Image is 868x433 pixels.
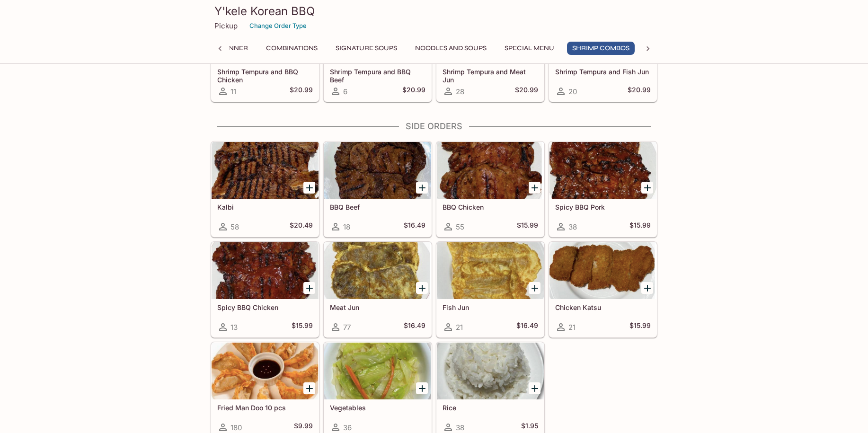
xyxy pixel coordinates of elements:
h5: Rice [443,404,538,412]
h5: $20.99 [515,86,538,97]
h5: Spicy BBQ Chicken [217,303,313,311]
div: Fried Man Doo 10 pcs [212,343,319,399]
p: Pickup [214,21,238,30]
div: Rice [437,343,544,399]
h5: $9.99 [294,422,313,433]
button: Shrimp Combos [567,42,635,55]
span: 20 [568,87,577,96]
button: Add Chicken Katsu [641,282,653,294]
h5: Fried Man Doo 10 pcs [217,404,313,412]
span: 6 [343,87,347,96]
button: Add Kalbi [303,182,315,194]
a: Chicken Katsu21$15.99 [549,242,657,337]
h5: BBQ Chicken [443,203,538,211]
div: BBQ Beef [324,142,431,199]
h5: $16.49 [516,321,538,333]
button: Add Spicy BBQ Pork [641,182,653,194]
h5: Meat Jun [330,303,425,311]
button: Add BBQ Beef [416,182,428,194]
button: Add Fish Jun [529,282,540,294]
div: Spicy BBQ Chicken [212,242,319,299]
a: Spicy BBQ Pork38$15.99 [549,141,657,237]
span: 11 [230,87,236,96]
h5: $20.99 [628,86,651,97]
h5: BBQ Beef [330,203,425,211]
span: 180 [230,423,242,432]
div: Spicy BBQ Pork [549,142,656,199]
button: Add Rice [529,382,540,394]
h3: Y'kele Korean BBQ [214,4,654,18]
a: Meat Jun77$16.49 [324,242,432,337]
span: 18 [343,222,350,231]
button: Add BBQ Chicken [529,182,540,194]
button: Add Spicy BBQ Chicken [303,282,315,294]
span: 38 [568,222,577,231]
h5: Fish Jun [443,303,538,311]
h5: Shrimp Tempura and BBQ Beef [330,68,425,83]
span: 21 [568,323,576,332]
button: Signature Soups [330,42,402,55]
a: Spicy BBQ Chicken13$15.99 [211,242,319,337]
h5: $16.49 [404,221,425,232]
button: Special Menu [499,42,559,55]
span: 77 [343,323,351,332]
button: Add Vegetables [416,382,428,394]
h5: Shrimp Tempura and BBQ Chicken [217,68,313,83]
h5: $15.99 [517,221,538,232]
h5: $1.95 [521,422,538,433]
button: Change Order Type [245,18,311,33]
a: Fish Jun21$16.49 [436,242,544,337]
h5: $15.99 [292,321,313,333]
h5: $20.49 [290,221,313,232]
span: 21 [456,323,463,332]
a: BBQ Beef18$16.49 [324,141,432,237]
button: Add Fried Man Doo 10 pcs [303,382,315,394]
span: 36 [343,423,352,432]
div: Vegetables [324,343,431,399]
h5: Chicken Katsu [555,303,651,311]
h5: Spicy BBQ Pork [555,203,651,211]
button: Noodles and Soups [410,42,492,55]
h5: Shrimp Tempura and Meat Jun [443,68,538,83]
h5: $15.99 [629,321,651,333]
h5: $15.99 [629,221,651,232]
h4: Side Orders [211,121,657,132]
a: Kalbi58$20.49 [211,141,319,237]
span: 55 [456,222,464,231]
span: 38 [456,423,464,432]
div: Fish Jun [437,242,544,299]
div: Kalbi [212,142,319,199]
span: 13 [230,323,238,332]
div: BBQ Chicken [437,142,544,199]
a: BBQ Chicken55$15.99 [436,141,544,237]
h5: Kalbi [217,203,313,211]
button: Combinations [261,42,323,55]
h5: Shrimp Tempura and Fish Jun [555,68,651,76]
button: Add Meat Jun [416,282,428,294]
h5: Vegetables [330,404,425,412]
h5: $16.49 [404,321,425,333]
span: 58 [230,222,239,231]
div: Chicken Katsu [549,242,656,299]
h5: $20.99 [402,86,425,97]
h5: $20.99 [290,86,313,97]
div: Meat Jun [324,242,431,299]
span: 28 [456,87,464,96]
